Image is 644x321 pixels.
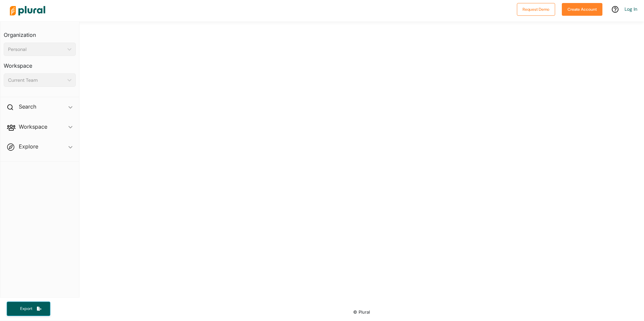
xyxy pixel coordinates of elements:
[8,46,65,53] div: Personal
[8,77,65,84] div: Current Team
[562,5,602,12] a: Create Account
[4,56,76,71] h3: Workspace
[7,302,50,316] button: Export
[4,25,76,40] h3: Organization
[15,306,37,312] span: Export
[353,310,370,315] small: © Plural
[19,103,36,110] h2: Search
[562,3,602,16] button: Create Account
[625,6,637,12] a: Log In
[517,5,555,12] a: Request Demo
[517,3,555,16] button: Request Demo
